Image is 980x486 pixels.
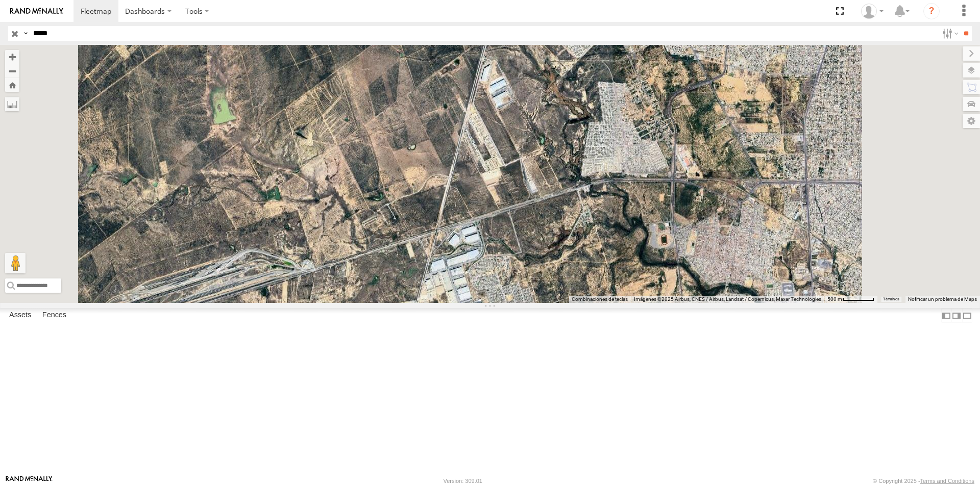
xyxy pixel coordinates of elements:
[963,114,980,128] label: Map Settings
[824,296,877,303] button: Escala del mapa: 500 m por 59 píxeles
[6,476,53,486] a: Visit our Website
[962,308,972,323] label: Hide Summary Table
[444,478,482,484] div: Version: 309.01
[5,78,19,92] button: Zoom Home
[938,26,960,41] label: Search Filter Options
[951,308,962,323] label: Dock Summary Table to the Right
[634,296,821,302] span: Imágenes ©2025 Airbus, CNES / Airbus, Landsat / Copernicus, Maxar Technologies
[5,97,19,111] label: Measure
[5,253,26,273] button: Arrastra al hombrecito al mapa para abrir Street View
[941,308,951,323] label: Dock Summary Table to the Left
[21,26,30,41] label: Search Query
[827,296,842,302] span: 500 m
[923,3,940,19] i: ?
[920,478,974,484] a: Terms and Conditions
[908,296,977,302] a: Notificar un problema de Maps
[5,50,19,64] button: Zoom in
[857,4,887,19] div: Miguel Cantu
[4,309,36,323] label: Assets
[873,478,974,484] div: © Copyright 2025 -
[572,296,628,303] button: Combinaciones de teclas
[10,8,63,15] img: rand-logo.svg
[883,297,899,301] a: Términos (se abre en una nueva pestaña)
[5,64,19,78] button: Zoom out
[37,309,71,323] label: Fences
